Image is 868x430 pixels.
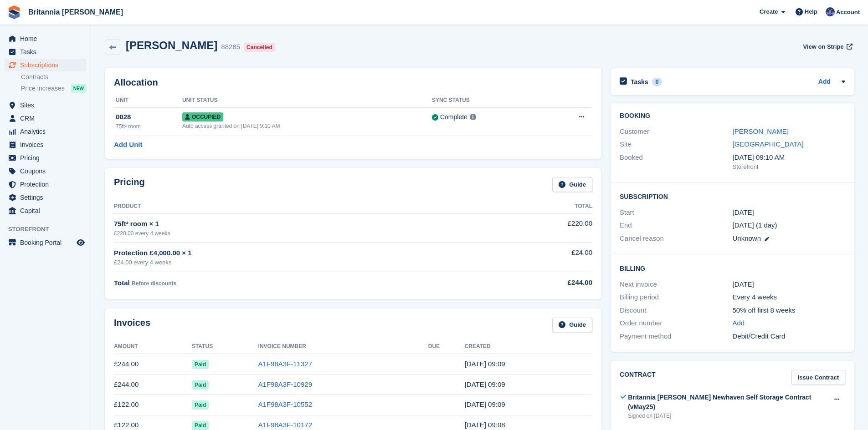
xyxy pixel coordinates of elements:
th: Unit Status [182,93,432,108]
h2: Tasks [631,78,648,86]
div: 50% off first 8 weeks [733,305,845,316]
div: Every 4 weeks [733,292,845,303]
a: Issue Contract [791,370,845,385]
div: 75ft² room × 1 [114,219,477,229]
span: Analytics [20,125,75,138]
a: Add [818,77,831,87]
span: CRM [20,112,75,125]
div: Storefront [733,162,845,172]
time: 2025-08-22 08:09:34 UTC [465,360,505,368]
h2: Allocation [114,77,592,88]
a: Guide [552,177,592,192]
a: Add Unit [114,140,142,150]
span: Total [114,279,130,287]
div: Billing period [620,292,732,303]
a: menu [5,152,86,164]
div: Cancelled [244,43,275,52]
div: Signed on [DATE] [628,412,828,420]
a: A1F98A3F-11327 [258,360,312,368]
span: Paid [192,380,209,390]
a: A1F98A3F-10172 [258,421,312,429]
th: Invoice Number [258,339,428,354]
div: 75ft² room [116,122,182,131]
img: icon-info-grey-7440780725fd019a000dd9b08b2336e03edf1995a4989e88bcd33f0948082b44.svg [470,114,476,120]
div: 0028 [116,112,182,122]
th: Total [477,199,592,214]
div: Site [620,139,732,150]
a: Preview store [75,237,86,248]
div: Customer [620,126,732,137]
span: Create [760,7,778,16]
a: [PERSON_NAME] [733,127,789,135]
div: £244.00 [477,278,592,288]
h2: Invoices [114,318,150,333]
time: 2025-06-27 08:09:36 UTC [465,400,505,408]
a: menu [5,165,86,177]
h2: Contract [620,370,656,385]
a: menu [5,178,86,191]
th: Sync Status [432,93,544,108]
div: 88285 [221,42,240,52]
a: View on Stripe [799,39,854,54]
a: Britannia [PERSON_NAME] [25,5,127,20]
span: Sites [20,99,75,111]
span: Home [20,32,75,45]
div: Next invoice [620,279,732,290]
a: menu [5,204,86,217]
h2: Booking [620,112,845,120]
a: [GEOGRAPHIC_DATA] [733,140,804,148]
div: Debit/Credit Card [733,331,845,342]
div: NEW [71,84,86,93]
a: menu [5,32,86,45]
th: Due [428,339,465,354]
td: £122.00 [114,395,192,415]
div: [DATE] [733,279,845,290]
span: Paid [192,360,209,369]
td: £244.00 [114,354,192,374]
a: menu [5,236,86,249]
span: Before discounts [132,280,176,287]
span: Occupied [182,112,223,121]
div: Order number [620,318,732,329]
span: Unknown [733,234,761,242]
td: £220.00 [477,213,592,242]
span: Pricing [20,152,75,164]
span: Subscriptions [20,59,75,71]
h2: Billing [620,263,845,273]
span: Paid [192,421,209,430]
span: View on Stripe [803,42,843,51]
time: 2025-05-30 08:08:43 UTC [465,421,505,429]
a: A1F98A3F-10929 [258,380,312,388]
span: Booking Portal [20,236,75,249]
td: £244.00 [114,374,192,395]
th: Product [114,199,477,214]
h2: Pricing [114,177,145,192]
div: Complete [440,112,467,122]
a: menu [5,125,86,138]
img: stora-icon-8386f47178a22dfd0bd8f6a31ec36ba5ce8667c1dd55bd0f319d3a0aa187defe.svg [7,5,21,19]
time: 2025-07-25 08:09:11 UTC [465,380,505,388]
time: 2025-05-30 00:00:00 UTC [733,207,754,218]
div: £24.00 every 4 weeks [114,258,477,267]
span: Tasks [20,46,75,58]
span: Settings [20,191,75,204]
th: Amount [114,339,192,354]
img: Lee Cradock [826,7,835,16]
div: Auto access granted on [DATE] 9:10 AM [182,122,432,130]
span: Invoices [20,138,75,151]
a: Price increases NEW [21,83,86,93]
a: menu [5,112,86,125]
a: Guide [552,318,592,333]
h2: Subscription [620,192,845,201]
span: Help [805,7,817,16]
div: Protection £4,000.00 × 1 [114,248,477,258]
span: Paid [192,400,209,410]
span: Price increases [21,84,65,93]
a: A1F98A3F-10552 [258,400,312,408]
th: Unit [114,93,182,108]
a: menu [5,138,86,151]
h2: [PERSON_NAME] [126,39,217,51]
th: Status [192,339,258,354]
div: Start [620,207,732,218]
div: Discount [620,305,732,316]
